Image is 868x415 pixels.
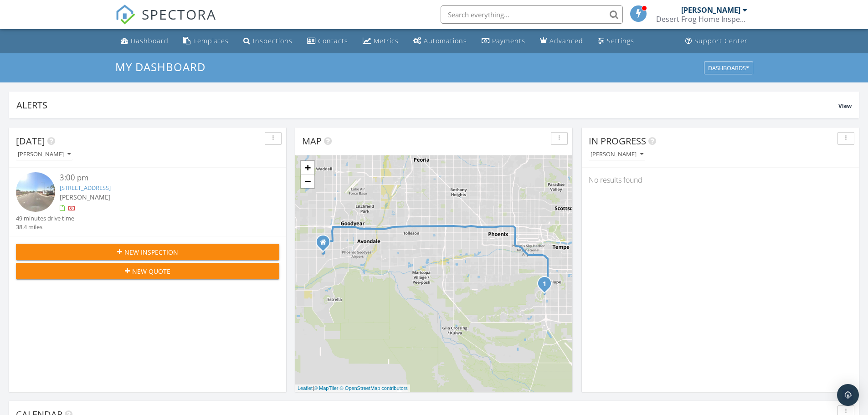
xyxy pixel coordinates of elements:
span: [PERSON_NAME] [60,193,111,201]
div: Settings [607,36,634,45]
span: [DATE] [16,135,45,147]
i: 1 [543,281,546,287]
a: Support Center [682,33,751,50]
div: Payments [492,36,525,45]
span: SPECTORA [142,5,216,24]
div: Templates [193,36,229,45]
div: [PERSON_NAME] [591,151,643,158]
a: SPECTORA [115,12,216,31]
a: Leaflet [298,385,313,391]
a: Inspections [240,33,296,50]
div: Open Intercom Messenger [837,384,859,406]
div: 49 minutes drive time [16,214,74,223]
img: streetview [16,172,55,211]
button: Dashboards [704,61,753,74]
div: 3:00 pm [60,172,257,184]
a: 3:00 pm [STREET_ADDRESS] [PERSON_NAME] 49 minutes drive time 38.4 miles [16,172,279,231]
a: Automations (Basic) [410,33,471,50]
button: [PERSON_NAME] [16,149,72,161]
input: Search everything... [441,5,623,24]
div: Support Center [694,36,748,45]
a: Zoom in [301,161,314,174]
div: 38.4 miles [16,223,74,231]
div: 18033 W Larkspur Dr, Goodyear AZ 85338 [323,242,329,247]
button: New Quote [16,263,279,279]
div: | [295,384,410,392]
span: My Dashboard [115,59,205,74]
button: New Inspection [16,244,279,260]
a: Contacts [303,33,352,50]
a: Advanced [536,33,587,50]
a: Templates [180,33,232,50]
a: Zoom out [301,174,314,188]
a: © MapTiler [314,385,339,391]
div: Desert Frog Home Inspections LLC [656,15,747,24]
img: The Best Home Inspection Software - Spectora [115,5,135,25]
a: Payments [478,33,529,50]
div: 11640 S 51st St 211, Phoenix, AZ 85044 [544,283,550,289]
div: Advanced [550,36,583,45]
span: View [838,102,852,110]
div: Dashboard [131,36,169,45]
span: Map [302,135,322,147]
div: Contacts [318,36,348,45]
div: Alerts [16,99,838,111]
div: Dashboards [708,65,749,71]
a: Metrics [359,33,402,50]
div: Inspections [253,36,293,45]
a: Dashboard [117,33,172,50]
span: New Inspection [124,247,178,257]
span: In Progress [589,135,646,147]
button: [PERSON_NAME] [589,149,645,161]
div: No results found [582,168,859,192]
a: [STREET_ADDRESS] [60,184,111,192]
div: [PERSON_NAME] [681,5,740,15]
div: Metrics [374,36,399,45]
a: © OpenStreetMap contributors [340,385,408,391]
span: New Quote [132,266,170,276]
div: [PERSON_NAME] [18,151,71,158]
div: Automations [424,36,467,45]
a: Settings [594,33,638,50]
